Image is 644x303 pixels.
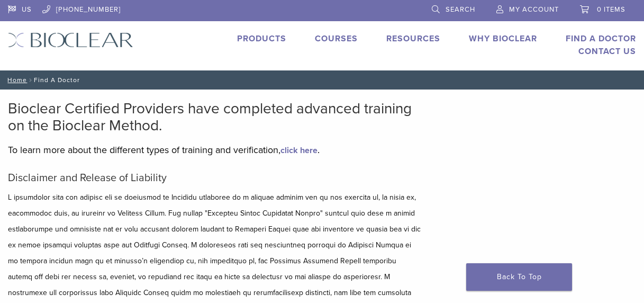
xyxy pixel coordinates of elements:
[466,263,572,291] a: Back To Top
[4,76,27,84] a: Home
[509,5,559,14] span: My Account
[578,46,636,57] a: Contact Us
[469,33,537,44] a: Why Bioclear
[386,33,440,44] a: Resources
[315,33,358,44] a: Courses
[8,100,421,134] h2: Bioclear Certified Providers have completed advanced training on the Bioclear Method.
[27,77,34,83] span: /
[8,32,133,48] img: Bioclear
[8,172,421,184] h5: Disclaimer and Release of Liability
[597,5,625,14] span: 0 items
[8,142,421,158] p: To learn more about the different types of training and verification, .
[237,33,286,44] a: Products
[280,145,318,156] a: click here
[446,5,475,14] span: Search
[566,33,636,44] a: Find A Doctor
